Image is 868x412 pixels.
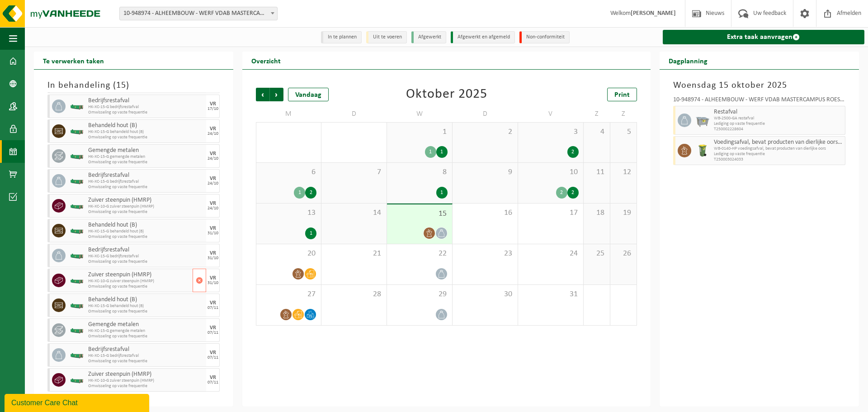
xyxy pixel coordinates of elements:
[457,289,513,299] span: 30
[210,176,216,181] div: VR
[88,254,204,259] span: HK-XC-15-G bedrijfsrestafval
[615,249,632,259] span: 26
[88,204,204,209] span: HK-XC-10-G zuiver steenpuin (HMRP)
[714,152,843,157] span: Lediging op vaste frequentie
[288,88,329,101] div: Vandaag
[88,328,204,334] span: HK-XC-15-G gemengde metalen
[120,7,277,20] span: 10-948974 - ALHEEMBOUW - WERF VDAB MASTERCAMPUS ROESELARE WDB0009 - ROESELARE
[210,101,216,107] div: VR
[392,209,448,219] span: 15
[256,106,321,122] td: M
[436,187,448,199] div: 1
[70,203,84,209] img: HK-XC-10-GN-00
[436,146,448,158] div: 1
[88,279,190,284] span: HK-XC-10-G zuiver steenpuin (HMRP)
[457,249,513,259] span: 23
[88,135,204,140] span: Omwisseling op vaste frequentie
[70,302,84,309] img: HK-XC-15-GN-00
[70,377,84,384] img: HK-XC-10-GN-00
[210,375,216,380] div: VR
[660,52,717,69] h2: Dagplanning
[261,208,316,218] span: 13
[392,167,448,177] span: 8
[588,249,605,259] span: 25
[518,106,584,122] td: V
[88,378,204,384] span: HK-XC-10-G zuiver steenpuin (HMRP)
[88,359,204,364] span: Omwisseling op vaste frequentie
[88,129,204,135] span: HK-XC-15-G behandeld hout (B)
[261,289,316,299] span: 27
[210,325,216,331] div: VR
[425,146,436,158] div: 1
[615,167,632,177] span: 12
[714,139,843,146] span: Voedingsafval, bevat producten van dierlijke oorsprong, onverpakt, categorie 3
[392,249,448,259] span: 22
[88,97,204,104] span: Bedrijfsrestafval
[673,97,845,106] div: 10-948974 - ALHEEMBOUW - WERF VDAB MASTERCAMPUS ROESELARE WDB0009 - ROESELARE
[588,167,605,177] span: 11
[663,30,864,44] a: Extra taak aanvragen
[210,126,216,132] div: VR
[305,227,316,239] div: 1
[88,246,204,254] span: Bedrijfsrestafval
[392,289,448,299] span: 29
[70,252,84,259] img: HK-XC-15-GN-00
[70,227,84,234] img: HK-XC-15-GN-00
[47,79,220,92] h3: In behandeling ( )
[88,122,204,129] span: Behandeld hout (B)
[208,306,218,310] div: 07/11
[70,153,84,160] img: HK-XC-15-GN-00
[88,353,204,359] span: HK-XC-15-G bedrijfsrestafval
[451,31,515,43] li: Afgewerkt en afgemeld
[406,88,487,101] div: Oktober 2025
[116,81,126,90] span: 15
[88,147,204,154] span: Gemengde metalen
[615,127,632,137] span: 5
[453,106,518,122] td: D
[321,31,362,43] li: In te plannen
[88,284,190,289] span: Omwisseling op vaste frequentie
[5,392,151,412] iframe: chat widget
[88,185,204,190] span: Omwisseling op vaste frequentie
[392,127,448,137] span: 1
[88,160,204,165] span: Omwisseling op vaste frequentie
[210,201,216,206] div: VR
[256,88,269,101] span: Vorige
[88,154,204,160] span: HK-XC-15-G gemengde metalen
[366,31,407,43] li: Uit te voeren
[208,107,218,111] div: 17/10
[70,103,84,110] img: HK-XC-15-GN-00
[714,157,843,162] span: T250003024033
[70,277,84,284] img: HK-XC-10-GN-00
[714,109,843,116] span: Restafval
[326,208,382,218] span: 14
[88,209,204,215] span: Omwisseling op vaste frequentie
[523,167,579,177] span: 10
[714,127,843,132] span: T250002228604
[88,346,204,353] span: Bedrijfsrestafval
[519,31,570,43] li: Non-conformiteit
[210,275,216,281] div: VR
[523,289,579,299] span: 31
[261,249,316,259] span: 20
[88,303,204,309] span: HK-XC-15-G behandeld hout (B)
[294,187,305,199] div: 1
[457,127,513,137] span: 2
[714,116,843,121] span: WB-2500-GA restafval
[70,178,84,185] img: HK-XC-15-GN-00
[208,331,218,335] div: 07/11
[208,380,218,385] div: 07/11
[321,106,387,122] td: D
[34,52,113,69] h2: Te verwerken taken
[457,167,513,177] span: 9
[326,249,382,259] span: 21
[210,350,216,355] div: VR
[610,106,637,122] td: Z
[457,208,513,218] span: 16
[588,208,605,218] span: 18
[88,234,204,240] span: Omwisseling op vaste frequentie
[567,187,579,199] div: 2
[208,156,218,161] div: 24/10
[88,222,204,229] span: Behandeld hout (B)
